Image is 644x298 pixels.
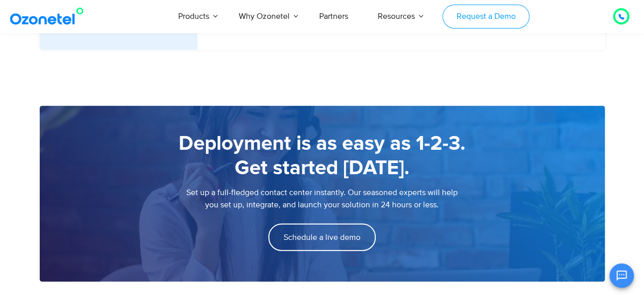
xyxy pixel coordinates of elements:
button: Open chat [609,263,634,288]
span: Schedule a live demo [284,233,360,241]
a: Request a Demo [442,5,529,29]
a: Schedule a live demo [268,224,376,251]
p: Set up a full-fledged contact center instantly. Our seasoned experts will help you set up, integr... [60,186,584,211]
h5: Deployment is as easy as 1-2-3. Get started [DATE]. [60,131,584,180]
